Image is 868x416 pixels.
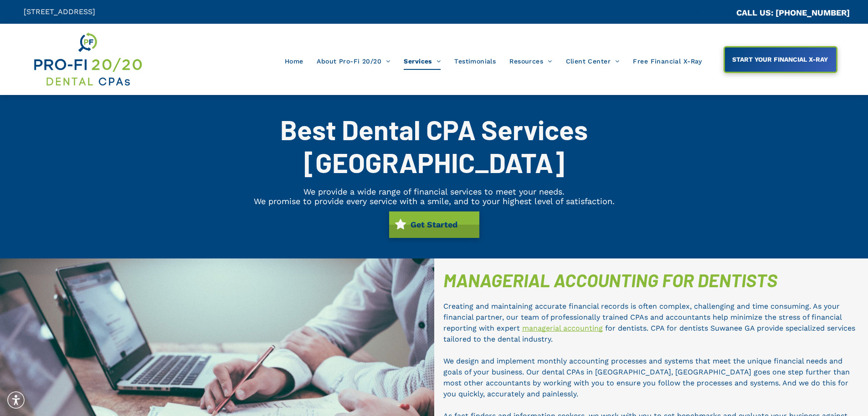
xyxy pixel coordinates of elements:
a: Client Center [559,53,627,70]
a: Services [397,53,447,70]
span: MANAGERIAL ACCOUNTING FOR DENTISTS [443,269,777,291]
a: Resources [503,53,559,70]
span: Get Started [407,215,461,234]
a: managerial accounting [522,324,603,332]
a: Testimonials [447,53,503,70]
a: START YOUR FINANCIAL X-RAY [724,46,837,73]
a: Free Financial X-Ray [626,53,709,70]
span: We promise to provide every service with a smile, and to your highest level of satisfaction. [254,196,615,206]
img: Get Dental CPA Consulting, Bookkeeping, & Bank Loans [32,31,143,88]
a: Home [278,53,310,70]
span: CA::CALLC [698,9,736,17]
a: Get Started [389,211,479,238]
span: Creating and maintaining accurate financial records is often complex, challenging and time consum... [443,302,842,332]
span: for dentists. CPA for dentists Suwanee GA provide specialized services tailored to the dental ind... [443,324,855,343]
a: CALL US: [PHONE_NUMBER] [736,8,850,17]
span: Best Dental CPA Services [GEOGRAPHIC_DATA] [280,113,588,179]
span: [STREET_ADDRESS] [24,7,95,16]
span: START YOUR FINANCIAL X-RAY [729,51,831,68]
span: We design and implement monthly accounting processes and systems that meet the unique financial n... [443,357,850,398]
span: We provide a wide range of financial services to meet your needs. [303,187,565,196]
a: About Pro-Fi 20/20 [310,53,397,70]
